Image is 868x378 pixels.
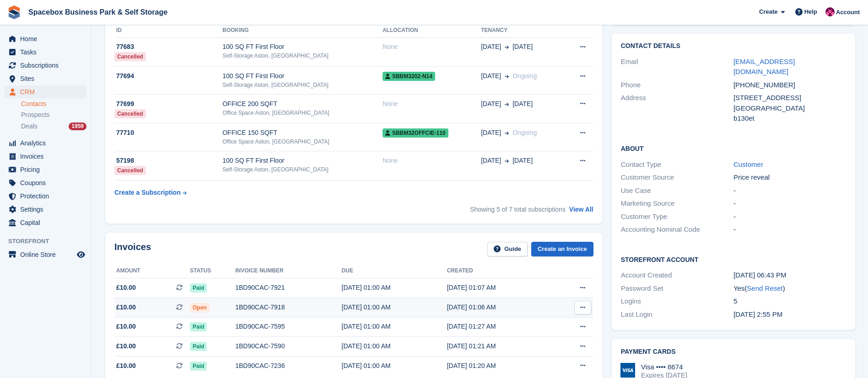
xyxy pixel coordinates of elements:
span: Open [190,303,210,312]
img: Avishka Chauhan [825,7,835,16]
div: Customer Source [621,172,733,183]
a: Spacebox Business Park & Self Storage [25,5,171,20]
a: [EMAIL_ADDRESS][DOMAIN_NAME] [733,58,795,76]
span: [DATE] [481,71,501,81]
span: Paid [190,362,207,371]
div: None [383,156,481,165]
span: £10.00 [116,303,136,312]
div: 100 SQ FT First Floor [222,42,383,52]
span: Settings [20,203,75,216]
div: OFFICE 150 SQFT [222,128,383,138]
span: Invoices [20,150,75,163]
div: [DATE] 06:43 PM [733,270,846,281]
div: Logins [621,296,733,307]
time: 2024-10-15 13:55:16 UTC [733,310,782,318]
div: Self-Storage Aston, [GEOGRAPHIC_DATA] [222,52,383,60]
th: Allocation [383,23,481,38]
div: Accounting Nominal Code [621,224,733,235]
div: 77683 [114,42,222,52]
span: [DATE] [481,99,501,109]
div: [DATE] 01:27 AM [447,322,552,331]
th: Status [190,264,235,278]
div: Self-Storage Aston, [GEOGRAPHIC_DATA] [222,165,383,174]
div: Cancelled [114,52,146,61]
a: menu [5,150,86,163]
a: menu [5,203,86,216]
span: Create [759,7,777,16]
th: Created [447,264,552,278]
span: Help [804,7,817,16]
div: Yes [733,283,846,294]
a: Contacts [21,100,86,108]
h2: Payment cards [621,348,846,356]
div: - [733,224,846,235]
div: 1BD90CAC-7236 [235,361,341,371]
span: Ongoing [512,129,537,136]
a: Guide [487,242,528,257]
span: £10.00 [116,322,136,331]
a: menu [5,137,86,149]
div: 5 [733,296,846,307]
div: [DATE] 01:00 AM [342,283,447,293]
div: 100 SQ FT First Floor [222,156,383,165]
a: menu [5,216,86,229]
div: Cancelled [114,109,146,118]
a: menu [5,176,86,189]
div: [DATE] 01:00 AM [342,303,447,312]
div: Account Created [621,270,733,281]
div: [DATE] 01:06 AM [447,303,552,312]
div: [STREET_ADDRESS] [733,93,846,103]
div: [DATE] 01:00 AM [342,341,447,351]
span: Paid [190,342,207,351]
span: Ongoing [512,72,537,80]
div: Price reveal [733,172,846,183]
div: [DATE] 01:20 AM [447,361,552,371]
div: Office Space Aston, [GEOGRAPHIC_DATA] [222,138,383,146]
a: menu [5,72,86,85]
th: Due [342,264,447,278]
div: - [733,198,846,209]
th: ID [114,23,222,38]
span: ( ) [744,284,785,292]
span: £10.00 [116,341,136,351]
span: Tasks [20,46,75,59]
div: OFFICE 200 SQFT [222,99,383,109]
div: Address [621,93,733,124]
th: Invoice number [235,264,341,278]
span: Deals [21,122,38,131]
span: Paid [190,322,207,331]
a: menu [5,85,86,98]
h2: About [621,144,846,153]
a: View All [569,206,593,213]
span: £10.00 [116,283,136,293]
div: Marketing Source [621,198,733,209]
div: [DATE] 01:00 AM [342,322,447,331]
a: Create an Invoice [531,242,593,257]
a: Prospects [21,110,86,120]
span: Capital [20,216,75,229]
div: [PHONE_NUMBER] [733,80,846,91]
span: Online Store [20,248,75,261]
span: Storefront [8,237,91,246]
div: Office Space Aston, [GEOGRAPHIC_DATA] [222,109,383,117]
div: Visa •••• 8674 [641,363,687,371]
a: menu [5,46,86,59]
div: Email [621,57,733,77]
span: Account [836,8,860,17]
h2: Invoices [114,242,151,257]
h2: Storefront Account [621,255,846,264]
a: menu [5,32,86,45]
div: 1959 [69,122,86,130]
div: - [733,186,846,196]
div: Phone [621,80,733,91]
span: SBBM3202-N14 [383,72,435,81]
span: Prospects [21,111,49,119]
div: Create a Subscription [114,188,181,197]
span: Analytics [20,137,75,149]
span: £10.00 [116,361,136,371]
span: Coupons [20,176,75,189]
span: Pricing [20,163,75,176]
span: Subscriptions [20,59,75,72]
div: [DATE] 01:07 AM [447,283,552,293]
span: [DATE] [512,42,533,52]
